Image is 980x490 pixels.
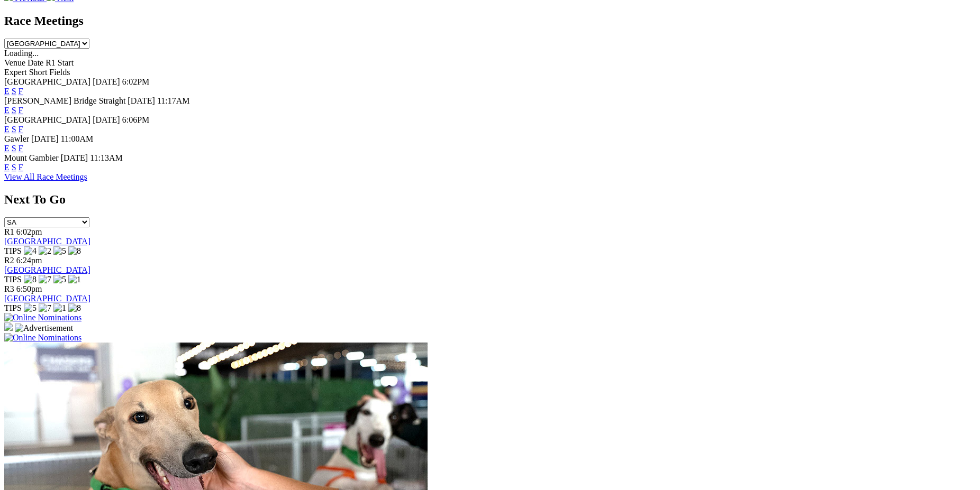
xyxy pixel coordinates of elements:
a: S [12,163,16,172]
span: TIPS [4,275,22,284]
img: 4 [24,246,37,256]
img: 8 [68,303,81,313]
h2: Next To Go [4,192,976,207]
span: 6:24pm [16,256,42,265]
span: R1 [4,227,14,236]
img: Advertisement [15,323,73,333]
a: [GEOGRAPHIC_DATA] [4,265,90,274]
span: Short [29,68,48,77]
img: Online Nominations [4,333,81,343]
a: S [12,144,16,153]
img: 7 [39,303,51,313]
a: F [19,125,23,134]
a: F [19,106,23,115]
span: Date [28,58,43,67]
span: Gawler [4,134,29,143]
a: F [19,163,23,172]
img: 8 [24,275,37,284]
img: Online Nominations [4,313,81,322]
a: F [19,87,23,96]
span: 6:02PM [122,77,150,86]
span: [DATE] [128,96,155,105]
img: 5 [24,303,37,313]
img: 5 [53,246,66,256]
a: F [19,144,23,153]
span: Expert [4,68,27,77]
span: 6:50pm [16,284,42,293]
span: 6:06PM [122,115,150,124]
img: 1 [68,275,81,284]
span: Fields [49,68,70,77]
a: [GEOGRAPHIC_DATA] [4,237,90,246]
a: S [12,125,16,134]
span: Mount Gambier [4,153,59,162]
span: TIPS [4,246,22,255]
span: 6:02pm [16,227,42,236]
a: S [12,106,16,115]
img: 2 [39,246,51,256]
a: E [4,125,10,134]
span: 11:17AM [157,96,190,105]
img: 5 [53,275,66,284]
img: 8 [68,246,81,256]
span: [DATE] [93,77,120,86]
a: S [12,87,16,96]
span: R1 Start [46,58,74,67]
span: Venue [4,58,25,67]
img: 1 [53,303,66,313]
span: R2 [4,256,14,265]
span: [PERSON_NAME] Bridge Straight [4,96,125,105]
span: [GEOGRAPHIC_DATA] [4,77,90,86]
a: View All Race Meetings [4,172,87,181]
a: E [4,106,10,115]
span: [DATE] [31,134,59,143]
span: [GEOGRAPHIC_DATA] [4,115,90,124]
img: 7 [39,275,51,284]
span: TIPS [4,303,22,312]
a: [GEOGRAPHIC_DATA] [4,294,90,303]
h2: Race Meetings [4,14,976,28]
span: 11:00AM [61,134,94,143]
span: [DATE] [93,115,120,124]
a: E [4,87,10,96]
span: Loading... [4,49,39,58]
span: R3 [4,284,14,293]
a: E [4,163,10,172]
span: 11:13AM [90,153,123,162]
img: 15187_Greyhounds_GreysPlayCentral_Resize_SA_WebsiteBanner_300x115_2025.jpg [4,322,13,331]
a: E [4,144,10,153]
span: [DATE] [61,153,88,162]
